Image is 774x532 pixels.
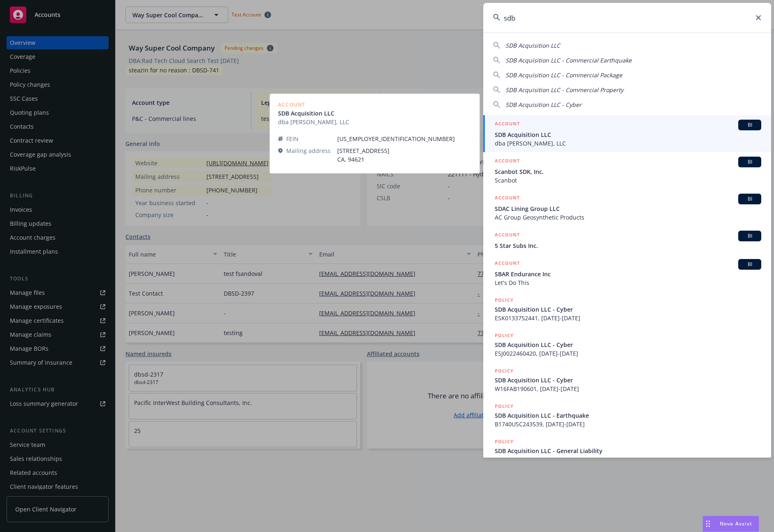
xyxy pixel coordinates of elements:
[742,195,758,203] span: BI
[483,362,771,398] a: POLICYSDB Acquisition LLC - CyberW16FAB190601, [DATE]-[DATE]
[495,270,761,278] span: SBAR Endurance Inc
[495,278,761,287] span: Let's Do This
[483,189,771,226] a: ACCOUNTBISDAC Lining Group LLCAC Group Geosynthetic Products
[495,349,761,358] span: ESJ0022460420, [DATE]-[DATE]
[483,3,771,32] input: Search...
[495,231,520,241] h5: ACCOUNT
[505,42,560,49] span: SDB Acquisition LLC
[495,213,761,222] span: AC Group Geosynthetic Products
[495,139,761,148] span: dba [PERSON_NAME], LLC
[702,516,759,532] button: Nova Assist
[742,158,758,166] span: BI
[505,101,582,109] span: SDB Acquisition LLC - Cyber
[495,446,761,455] span: SDB Acquisition LLC - General Liability
[495,455,761,464] span: PL3306577-08, [DATE]-[DATE]
[483,433,771,468] a: POLICYSDB Acquisition LLC - General LiabilityPL3306577-08, [DATE]-[DATE]
[495,259,520,269] h5: ACCOUNT
[483,291,771,327] a: POLICYSDB Acquisition LLC - CyberESK0133752441, [DATE]-[DATE]
[495,305,761,314] span: SDB Acquisition LLC - Cyber
[495,384,761,393] span: W16FAB190601, [DATE]-[DATE]
[495,376,761,384] span: SDB Acquisition LLC - Cyber
[483,152,771,189] a: ACCOUNTBIScanbot SDK, Inc.Scanbot
[483,327,771,362] a: POLICYSDB Acquisition LLC - CyberESJ0022460420, [DATE]-[DATE]
[495,157,520,167] h5: ACCOUNT
[495,241,761,250] span: 5 Star Subs Inc.
[495,340,761,349] span: SDB Acquisition LLC - Cyber
[505,56,632,64] span: SDB Acquisition LLC - Commercial Earthquake
[495,331,514,340] h5: POLICY
[742,261,758,268] span: BI
[495,176,761,185] span: Scanbot
[483,115,771,152] a: ACCOUNTBISDB Acquisition LLCdba [PERSON_NAME], LLC
[483,226,771,254] a: ACCOUNTBI5 Star Subs Inc.
[495,411,761,420] span: SDB Acquisition LLC - Earthquake
[495,167,761,176] span: Scanbot SDK, Inc.
[720,520,752,527] span: Nova Assist
[495,130,761,139] span: SDB Acquisition LLC
[495,402,514,410] h5: POLICY
[703,516,713,532] div: Drag to move
[742,121,758,129] span: BI
[495,367,514,375] h5: POLICY
[483,254,771,291] a: ACCOUNTBISBAR Endurance IncLet's Do This
[495,420,761,428] span: B1740USC243539, [DATE]-[DATE]
[495,120,520,130] h5: ACCOUNT
[495,437,514,446] h5: POLICY
[495,314,761,322] span: ESK0133752441, [DATE]-[DATE]
[505,71,622,79] span: SDB Acquisition LLC - Commercial Package
[495,296,514,304] h5: POLICY
[483,398,771,433] a: POLICYSDB Acquisition LLC - EarthquakeB1740USC243539, [DATE]-[DATE]
[742,232,758,240] span: BI
[505,86,623,94] span: SDB Acquisition LLC - Commercial Property
[495,194,520,204] h5: ACCOUNT
[495,204,761,213] span: SDAC Lining Group LLC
